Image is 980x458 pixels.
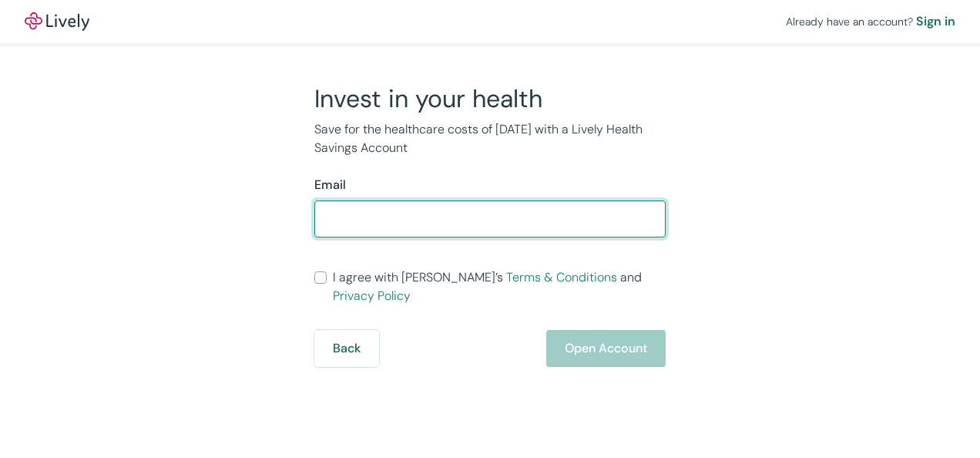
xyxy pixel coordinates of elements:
a: Privacy Policy [333,288,411,304]
div: Already have an account? [786,12,955,31]
p: Save for the healthcare costs of [DATE] with a Lively Health Savings Account [314,120,666,157]
label: Email [314,176,346,194]
h2: Invest in your health [314,83,666,114]
a: Sign in [916,12,955,31]
button: Back [314,330,379,367]
span: I agree with [PERSON_NAME]’s and [333,268,666,305]
a: Terms & Conditions [506,269,617,285]
a: LivelyLively [25,12,89,31]
img: Lively [25,12,89,31]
